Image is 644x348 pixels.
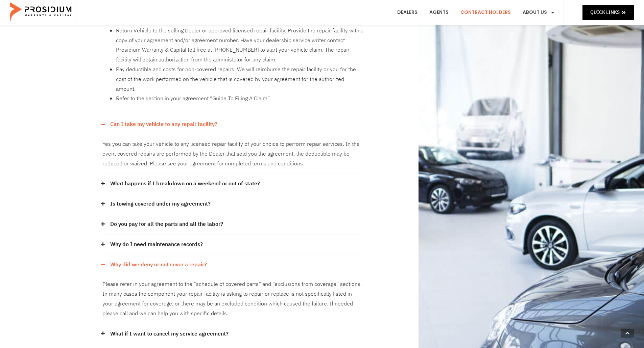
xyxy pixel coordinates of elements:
[116,94,363,104] li: Refer to the section in your agreement “Guide To Filing A Claim”.
[110,179,260,189] a: What happens if I breakdown on a weekend or out of state?
[110,240,203,249] a: Why do I need maintenance records?
[102,214,363,235] div: Do you pay for all the parts and all the labor?
[590,8,620,17] span: Quick Links
[582,5,634,20] a: Quick Links
[110,199,211,209] a: Is towing covered under my agreement?
[102,274,363,324] div: Why did we deny or not cover a repair?
[102,255,363,275] div: Why did we deny or not cover a repair?
[110,219,223,229] a: Do you pay for all the parts and all the labor?
[110,260,207,270] a: Why did we deny or not cover a repair?
[110,119,217,129] a: Can I take my vehicle to any repair facility?
[102,174,363,194] div: What happens if I breakdown on a weekend or out of state?
[102,114,363,134] div: Can I take my vehicle to any repair facility?
[116,65,363,94] li: Pay deductible and costs for non-covered repairs. We will reimburse the repair facility or you fo...
[102,194,363,214] div: Is towing covered under my agreement?
[102,324,363,344] div: What if I want to cancel my service agreement?
[110,329,229,339] a: What if I want to cancel my service agreement?
[116,26,363,65] li: Return Vehicle to the selling Dealer or approved licensed repair facility. Provide the repair fac...
[102,235,363,255] div: Why do I need maintenance records?
[102,134,363,174] div: Can I take my vehicle to any repair facility?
